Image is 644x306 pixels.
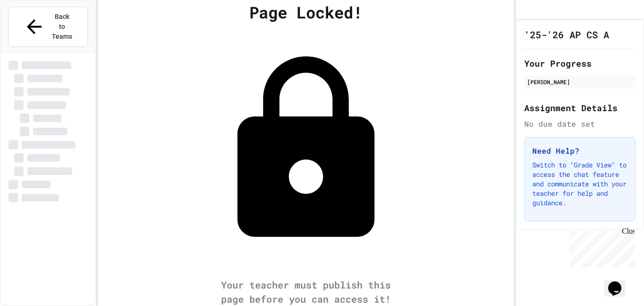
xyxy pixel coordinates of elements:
div: Chat with us now!Close [4,4,65,60]
div: Your teacher must publish this page before you can access it! [212,278,400,306]
iframe: chat widget [566,227,635,267]
span: Back to Teams [51,12,73,42]
div: No due date set [524,118,636,130]
h3: Need Help? [532,145,627,157]
p: Switch to "Grade View" to access the chat feature and communicate with your teacher for help and ... [532,160,627,208]
button: Back to Teams [8,7,88,47]
h2: Your Progress [524,57,636,70]
iframe: chat widget [604,268,635,297]
h1: '25-'26 AP CS A [524,28,609,41]
h2: Assignment Details [524,101,636,114]
div: [PERSON_NAME] [527,78,633,86]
